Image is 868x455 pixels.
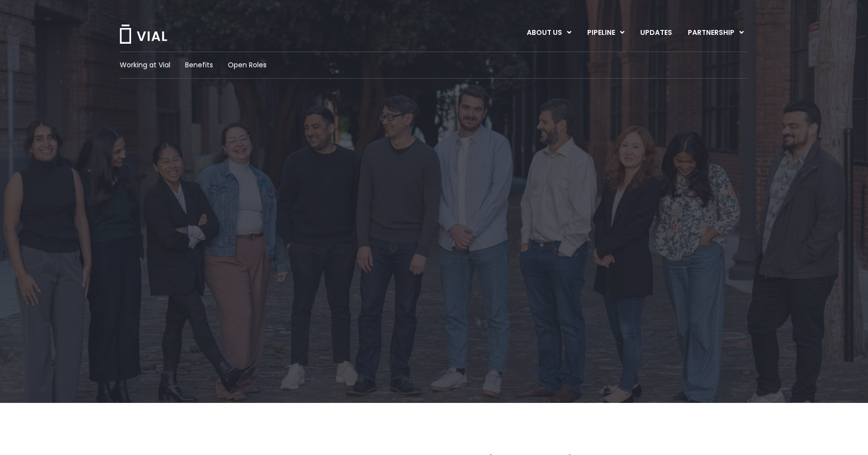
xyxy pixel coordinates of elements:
a: Open Roles [228,60,267,70]
a: Working at Vial [120,60,170,70]
a: UPDATES [632,25,679,41]
img: Vial Logo [119,25,168,44]
a: Benefits [185,60,213,70]
a: PIPELINEMenu Toggle [579,25,632,41]
a: PARTNERSHIPMenu Toggle [680,25,752,41]
a: ABOUT USMenu Toggle [519,25,579,41]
